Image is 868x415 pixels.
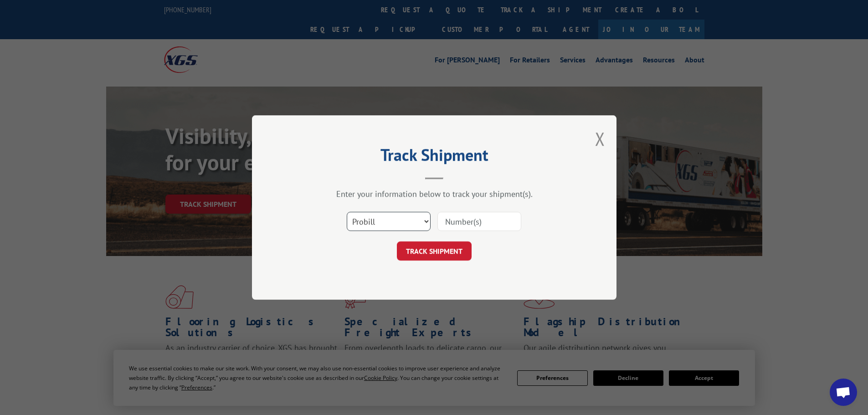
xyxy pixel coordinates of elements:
[830,379,857,406] div: Open chat
[298,189,571,199] div: Enter your information below to track your shipment(s).
[397,241,472,261] button: TRACK SHIPMENT
[595,127,605,151] button: Close modal
[437,212,521,231] input: Number(s)
[298,149,571,166] h2: Track Shipment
